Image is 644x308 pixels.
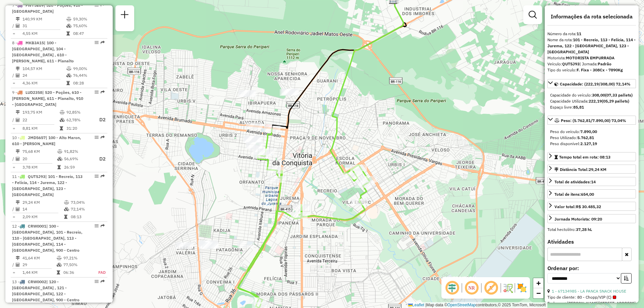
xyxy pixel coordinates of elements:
em: Opções [95,135,99,139]
span: 29,24 KM [589,167,606,172]
div: Atividade não roteirizada - JANILSON SILVA ARAUJ [199,241,216,248]
i: % de utilização do peso [64,200,69,204]
em: Opções [95,280,99,284]
div: Tipo de cliente: [547,294,636,300]
strong: 11 [577,31,581,36]
strong: Padrão [598,61,611,66]
td: 59,30% [73,16,105,22]
div: Peso Utilizado: [550,135,633,141]
i: Distância Total [16,200,20,204]
i: Total de Atividades [16,263,20,267]
div: Total hectolitro: [547,227,636,233]
div: Número da rota: [547,31,636,37]
em: Rota exportada [101,224,105,228]
i: % de utilização do peso [60,110,65,114]
i: Distância Total [16,110,20,114]
em: Opções [95,41,99,45]
td: 24 [22,72,66,79]
div: Atividade não roteirizada - BAR DO HUGO [244,136,260,143]
div: Atividade não roteirizada - JANILSON SILVA ARAUJ [198,240,215,247]
span: | 100 - Alto Maron, 610 - [PERSON_NAME] [12,135,81,146]
a: Nova sessão e pesquisa [118,8,131,23]
span: Peso: (5.762,81/7.890,00) 73,04% [561,118,626,123]
span: | [425,303,426,307]
div: Jornada Motorista: 09:20 [554,216,602,222]
span: Exibir rótulo [483,280,499,296]
td: 14 [22,206,64,212]
strong: MOTORISTA EMPURRADA [566,55,614,60]
div: Peso disponível: [550,141,633,147]
a: Exibir filtros [526,8,539,21]
a: Total de itens:654,00 [547,189,636,198]
div: Atividade não roteirizada - BRITO DELIVERY [280,89,297,96]
span: + [536,279,541,287]
td: 06:36 [63,269,91,276]
span: 9 - [12,90,83,107]
td: 140,99 KM [22,16,66,22]
i: % de utilização da cubagem [57,263,62,267]
td: 104,57 KM [22,65,66,72]
td: 3,78 KM [22,164,57,171]
i: Total de Atividades [16,24,20,28]
td: / [12,206,15,212]
strong: 85,81 [573,105,584,110]
strong: (05,29 pallets) [602,99,629,104]
div: Endereço: [PERSON_NAME][STREET_ADDRESS] [547,300,636,306]
td: 1,44 KM [22,269,56,276]
strong: QUT5J93 [562,61,580,66]
div: Tipo do veículo: [547,67,636,73]
div: Atividade não roteirizada - GRAZIELA ROCHA DE SO [175,242,192,249]
i: % de utilização da cubagem [60,118,65,122]
span: Capacidade: (222,19/308,00) 72,14% [560,81,631,86]
td: / [12,261,15,268]
em: Rota exportada [101,280,105,284]
div: Capacidade do veículo: [550,92,633,98]
td: / [12,155,15,163]
i: Distância Total [16,67,20,71]
span: | 520 - Poções, 610 - [PERSON_NAME], 611 - Planalto, 910 - [GEOGRAPHIC_DATA] [12,90,83,107]
td: FAD [91,269,106,276]
td: = [12,30,15,37]
em: Opções [95,174,99,178]
p: D2 [93,155,106,163]
i: % de utilização da cubagem [66,73,71,77]
span: FWY5E69 [25,3,44,8]
em: Rota exportada [101,174,105,178]
td: = [12,80,15,86]
i: % de utilização da cubagem [57,157,62,161]
span: | 100 - [GEOGRAPHIC_DATA], 101 - Recreio, 110 - [GEOGRAPHIC_DATA], 113 - [GEOGRAPHIC_DATA], 114 -... [12,224,83,253]
em: Opções [95,90,99,94]
td: 193,75 KM [22,109,59,116]
div: Peso: (5.762,81/7.890,00) 73,04% [547,126,636,149]
h4: Atividades [547,239,636,245]
p: D2 [94,116,106,124]
strong: 14 [591,179,596,184]
a: Total de atividades:14 [547,177,636,186]
td: / [12,116,15,124]
strong: R$ 30.485,32 [576,204,601,209]
em: Rota exportada [101,135,105,139]
td: = [12,269,15,276]
span: − [536,289,541,297]
span: | 101 - Recreio, 113 - Felícia, 114 - Jurema, 122 - [GEOGRAPHIC_DATA], 123 - [GEOGRAPHIC_DATA] [12,174,83,197]
span: Ocultar deslocamento [444,280,460,296]
strong: (07,33 pallets) [605,93,633,98]
i: % de utilização da cubagem [66,24,71,28]
a: Zoom out [533,288,543,298]
a: Jornada Motorista: 09:20 [547,214,636,223]
span: QUT5J93 [28,174,45,179]
td: 26:59 [64,164,92,171]
span: 13 - [12,279,79,302]
span: Total de atividades: [554,179,596,184]
label: Ordenar por: [547,264,636,272]
i: % de utilização do peso [66,17,71,21]
td: 4,36 KM [22,80,66,86]
div: Atividade não roteirizada - BRITO DELIVERY [281,88,298,95]
span: Peso do veículo: [550,129,597,134]
td: / [12,72,15,79]
strong: 101 - Recreio, 113 - Felícia, 114 - Jurema, 122 - [GEOGRAPHIC_DATA], 123 - [GEOGRAPHIC_DATA] [547,37,636,54]
td: 2,09 KM [22,213,64,220]
a: Peso: (5.762,81/7.890,00) 73,04% [547,116,636,125]
i: Distância Total [16,256,20,260]
span: 12 - [12,224,83,253]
